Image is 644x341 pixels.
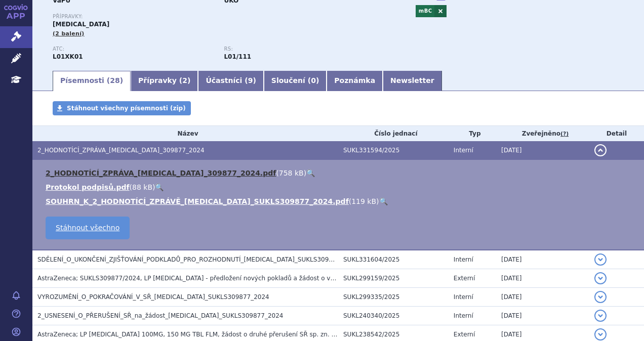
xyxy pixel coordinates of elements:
abbr: (?) [560,131,569,138]
td: SUKL240340/2025 [338,307,449,325]
td: SUKL299159/2025 [338,269,449,288]
a: Písemnosti (28) [53,71,131,91]
td: SUKL331604/2025 [338,250,449,269]
td: [DATE] [496,269,589,288]
p: RS: [224,46,385,52]
button: detail [594,328,607,340]
span: Interní [454,147,473,154]
span: Externí [454,331,475,338]
span: Interní [454,293,473,301]
span: 0 [311,76,316,84]
a: Protokol podpisů.pdf [46,183,130,191]
button: detail [594,253,607,266]
a: 🔍 [306,169,315,177]
a: Účastníci (9) [198,71,263,91]
span: [MEDICAL_DATA] [53,21,109,28]
button: detail [594,291,607,303]
th: Zveřejněno [496,126,589,141]
span: 88 kB [132,183,152,191]
td: [DATE] [496,250,589,269]
span: 2_HODNOTÍCÍ_ZPRÁVA_LYNPARZA_309877_2024 [37,147,205,154]
a: mBC [416,5,435,17]
th: Název [32,126,338,141]
li: ( ) [46,196,634,206]
a: Sloučení (0) [264,71,327,91]
a: Stáhnout všechno [46,217,130,239]
a: SOUHRN_K_2_HODNOTÍCÍ_ZPRÁVĚ_[MEDICAL_DATA]_SUKLS309877_2024.pdf [46,197,349,205]
strong: OLAPARIB [53,53,83,60]
th: Číslo jednací [338,126,449,141]
button: detail [594,310,607,322]
span: Stáhnout všechny písemnosti (zip) [67,105,186,112]
li: ( ) [46,182,634,192]
span: 758 kB [279,169,304,177]
td: [DATE] [496,307,589,325]
span: Interní [454,256,473,263]
span: AstraZeneca; SUKLS309877/2024, LP LYNPARZA - předložení nových pokladů a žádost o vydání 2.HZ - O... [37,275,429,282]
td: SUKL331594/2025 [338,141,449,160]
span: AstraZeneca; LP LYNPARZA 100MG, 150 MG TBL FLM, žádost o druhé přerušení SŘ sp. zn. SUKLS309877/2024 [37,331,392,338]
span: Interní [454,312,473,319]
td: [DATE] [496,141,589,160]
span: (2 balení) [53,30,85,37]
a: 🔍 [379,197,388,205]
a: 2_HODNOTÍCÍ_ZPRÁVA_[MEDICAL_DATA]_309877_2024.pdf [46,169,276,177]
strong: olaparib tbl. [224,53,251,60]
button: detail [594,272,607,284]
span: 119 kB [351,197,376,205]
p: Přípravky: [53,14,395,20]
li: ( ) [46,168,634,178]
a: Přípravky (2) [131,71,198,91]
span: 2_USNESENÍ_O_PŘERUŠENÍ_SŘ_na_žádost_LYNPARZA_SUKLS309877_2024 [37,312,283,319]
td: SUKL299335/2025 [338,288,449,307]
span: 9 [248,76,253,84]
span: SDĚLENÍ_O_UKONČENÍ_ZJIŠŤOVÁNÍ_PODKLADŮ_PRO_ROZHODNUTÍ_LYNPARZA_SUKLS309877_2024 [37,256,359,263]
span: 2 [182,76,187,84]
a: Poznámka [327,71,383,91]
p: ATC: [53,46,214,52]
th: Detail [589,126,644,141]
th: Typ [449,126,496,141]
td: [DATE] [496,288,589,307]
button: detail [594,144,607,156]
a: Stáhnout všechny písemnosti (zip) [53,101,191,115]
a: Newsletter [383,71,442,91]
a: 🔍 [155,183,164,191]
span: 28 [110,76,119,84]
span: Externí [454,275,475,282]
span: VYROZUMĚNÍ_O_POKRAČOVÁNÍ_V_SŘ_LYNPARZA_SUKLS309877_2024 [37,293,269,301]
